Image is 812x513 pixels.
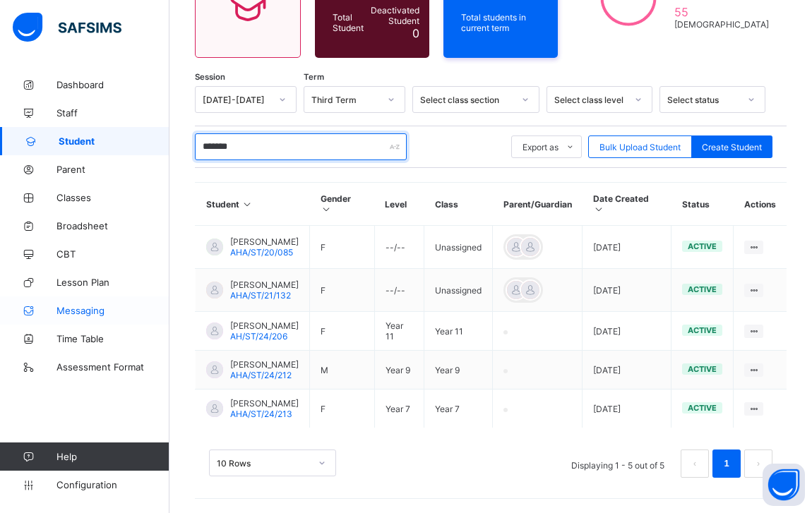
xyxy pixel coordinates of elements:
[374,312,424,351] td: Year 11
[688,241,717,251] span: active
[310,390,375,428] td: F
[493,183,583,226] th: Parent/Guardian
[13,13,121,42] img: safsims
[583,269,671,312] td: [DATE]
[734,183,787,226] th: Actions
[688,325,717,335] span: active
[230,320,299,331] span: [PERSON_NAME]
[56,277,169,288] span: Lesson Plan
[424,269,493,312] td: Unassigned
[56,164,169,175] span: Parent
[561,449,675,478] li: Displaying 1 - 5 out of 5
[217,458,310,469] div: 10 Rows
[674,5,769,19] span: 55
[412,26,419,40] span: 0
[56,479,169,490] span: Configuration
[59,135,169,147] span: Student
[311,95,379,105] div: Third Term
[593,204,605,215] i: Sort in Ascending Order
[371,5,419,26] span: Deactivated Student
[744,449,772,478] button: next page
[196,183,310,226] th: Student
[720,454,733,473] a: 1
[599,142,681,152] span: Bulk Upload Student
[688,364,717,374] span: active
[374,390,424,428] td: Year 7
[374,226,424,269] td: --/--
[667,95,739,105] div: Select status
[688,284,717,294] span: active
[230,290,291,301] span: AHA/ST/21/132
[688,403,717,413] span: active
[203,95,270,105] div: [DATE]-[DATE]
[56,333,169,344] span: Time Table
[763,464,805,506] button: Open asap
[56,361,169,373] span: Assessment Format
[56,220,169,231] span: Broadsheet
[321,204,333,215] i: Sort in Ascending Order
[310,312,375,351] td: F
[583,226,671,269] td: [DATE]
[681,449,709,478] li: 上一页
[56,248,169,260] span: CBT
[241,199,253,210] i: Sort in Ascending Order
[702,142,762,152] span: Create Student
[230,398,299,409] span: [PERSON_NAME]
[230,370,292,380] span: AHA/ST/24/212
[310,351,375,390] td: M
[583,183,671,226] th: Date Created
[420,95,513,105] div: Select class section
[424,226,493,269] td: Unassigned
[56,107,169,119] span: Staff
[230,279,299,290] span: [PERSON_NAME]
[424,351,493,390] td: Year 9
[310,183,375,226] th: Gender
[374,183,424,226] th: Level
[583,312,671,351] td: [DATE]
[310,269,375,312] td: F
[56,451,169,462] span: Help
[195,72,225,82] span: Session
[461,12,540,33] span: Total students in current term
[681,449,709,478] button: prev page
[230,236,299,247] span: [PERSON_NAME]
[56,79,169,90] span: Dashboard
[712,449,741,478] li: 1
[523,142,559,152] span: Export as
[230,359,299,370] span: [PERSON_NAME]
[583,390,671,428] td: [DATE]
[671,183,734,226] th: Status
[424,312,493,351] td: Year 11
[744,449,772,478] li: 下一页
[310,226,375,269] td: F
[424,183,493,226] th: Class
[583,351,671,390] td: [DATE]
[230,247,293,258] span: AHA/ST/20/085
[374,351,424,390] td: Year 9
[424,390,493,428] td: Year 7
[554,95,626,105] div: Select class level
[329,8,367,37] div: Total Student
[56,192,169,203] span: Classes
[56,305,169,316] span: Messaging
[674,19,769,30] span: [DEMOGRAPHIC_DATA]
[230,409,292,419] span: AHA/ST/24/213
[374,269,424,312] td: --/--
[230,331,287,342] span: AH/ST/24/206
[304,72,324,82] span: Term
